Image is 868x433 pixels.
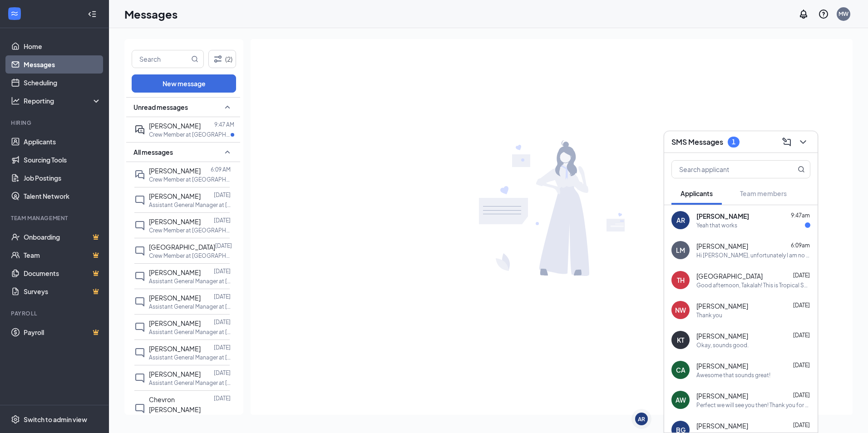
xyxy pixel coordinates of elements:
[696,341,749,349] div: Okay, sounds good.
[696,401,810,409] div: Perfect we will see you then! Thank you for understanding and have a great day!
[781,137,792,148] svg: ComposeMessage
[24,96,102,105] div: Reporting
[24,133,101,151] a: Applicants
[672,161,779,178] input: Search applicant
[88,10,97,19] svg: Collapse
[149,303,231,310] p: Assistant General Manager at [GEOGRAPHIC_DATA] ([GEOGRAPHIC_DATA])
[149,344,201,353] span: [PERSON_NAME]
[671,137,723,147] h3: SMS Messages
[676,365,686,374] div: CA
[638,415,645,423] div: AR
[149,319,201,327] span: [PERSON_NAME]
[732,138,735,146] div: 1
[149,243,215,251] span: [GEOGRAPHIC_DATA]
[214,369,231,377] p: [DATE]
[149,226,231,234] p: Crew Member at [GEOGRAPHIC_DATA] (University)
[149,414,231,422] p: Assistant General Manager at [GEOGRAPHIC_DATA] ([GEOGRAPHIC_DATA])
[132,50,189,68] input: Search
[214,344,231,351] p: [DATE]
[24,264,101,282] a: DocumentsCrown
[696,361,748,370] span: [PERSON_NAME]
[11,214,99,222] div: Team Management
[796,135,810,149] button: ChevronDown
[798,166,805,173] svg: MagnifyingGlass
[696,271,763,280] span: [GEOGRAPHIC_DATA]
[11,119,99,127] div: Hiring
[134,373,145,384] svg: ChatInactive
[124,6,178,22] h1: Messages
[675,305,686,315] div: NW
[134,124,145,135] svg: ActiveDoubleChat
[214,216,231,224] p: [DATE]
[133,103,188,112] span: Unread messages
[696,421,748,430] span: [PERSON_NAME]
[132,74,236,93] button: New message
[681,189,713,197] span: Applicants
[11,310,99,317] div: Payroll
[676,395,686,404] div: AW
[212,54,223,64] svg: Filter
[214,191,231,199] p: [DATE]
[214,121,234,128] p: 9:47 AM
[24,37,101,55] a: Home
[696,281,810,289] div: Good afternoon, Takalah! This is Tropical Smoothie Cafe reaching out about your application! We w...
[149,167,201,175] span: [PERSON_NAME]
[696,391,748,400] span: [PERSON_NAME]
[798,137,809,148] svg: ChevronDown
[793,272,810,279] span: [DATE]
[24,228,101,246] a: OnboardingCrown
[214,293,231,300] p: [DATE]
[696,331,748,340] span: [PERSON_NAME]
[134,169,145,180] svg: DoubleChat
[24,323,101,341] a: PayrollCrown
[149,252,231,260] p: Crew Member at [GEOGRAPHIC_DATA] (University)
[134,271,145,282] svg: ChatInactive
[793,302,810,309] span: [DATE]
[222,147,233,157] svg: SmallChevronUp
[24,187,101,205] a: Talent Network
[134,195,145,206] svg: ChatInactive
[11,96,20,105] svg: Analysis
[149,370,201,378] span: [PERSON_NAME]
[149,294,201,302] span: [PERSON_NAME]
[696,221,737,229] div: Yeah that works
[133,148,173,157] span: All messages
[149,354,231,361] p: Assistant General Manager at [GEOGRAPHIC_DATA] ([GEOGRAPHIC_DATA])
[149,379,231,387] p: Assistant General Manager at [GEOGRAPHIC_DATA] ([GEOGRAPHIC_DATA])
[677,276,685,285] div: TH
[149,176,231,183] p: Crew Member at [GEOGRAPHIC_DATA] (University)
[696,311,722,319] div: Thank you
[793,362,810,369] span: [DATE]
[214,267,231,275] p: [DATE]
[211,166,231,173] p: 6:09 AM
[149,328,231,336] p: Assistant General Manager at [GEOGRAPHIC_DATA] ([GEOGRAPHIC_DATA])
[677,335,684,344] div: KT
[134,347,145,358] svg: ChatInactive
[149,201,231,209] p: Assistant General Manager at [GEOGRAPHIC_DATA] ([GEOGRAPHIC_DATA])
[11,415,20,424] svg: Settings
[214,318,231,326] p: [DATE]
[740,189,787,197] span: Team members
[24,246,101,264] a: TeamCrown
[149,192,201,200] span: [PERSON_NAME]
[10,9,19,18] svg: WorkstreamLogo
[798,9,809,20] svg: Notifications
[149,277,231,285] p: Assistant General Manager at [GEOGRAPHIC_DATA] ([GEOGRAPHIC_DATA])
[149,131,231,138] p: Crew Member at [GEOGRAPHIC_DATA] (University)
[696,371,770,379] div: Awesome that sounds great!
[676,216,685,225] div: AR
[696,212,749,221] span: [PERSON_NAME]
[208,50,236,68] button: Filter (2)
[134,322,145,333] svg: ChatInactive
[149,217,201,226] span: [PERSON_NAME]
[838,10,848,18] div: MW
[818,9,829,20] svg: QuestionInfo
[791,242,810,249] span: 6:09am
[791,212,810,219] span: 9:47am
[24,74,101,92] a: Scheduling
[214,394,231,402] p: [DATE]
[149,268,201,276] span: [PERSON_NAME]
[696,241,748,251] span: [PERSON_NAME]
[191,55,198,63] svg: MagnifyingGlass
[134,296,145,307] svg: ChatInactive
